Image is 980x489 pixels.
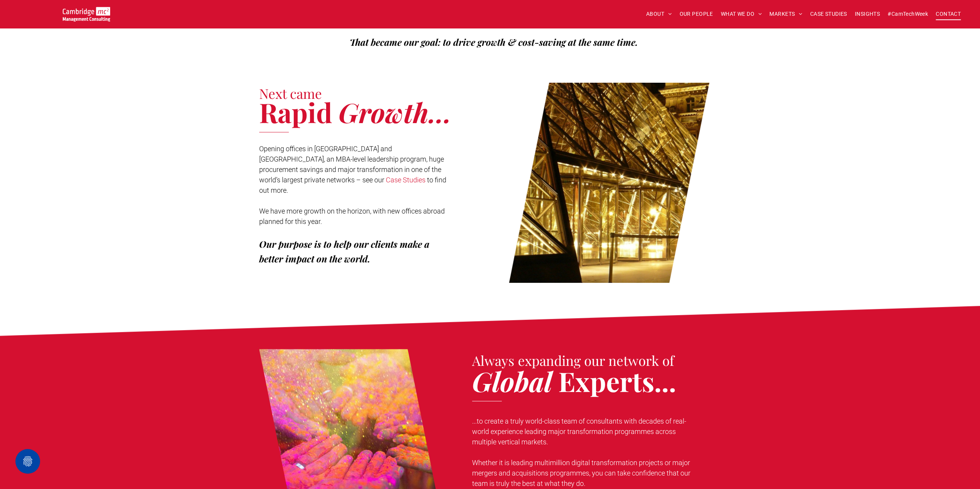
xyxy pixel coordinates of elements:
[259,238,429,265] span: Our purpose is to help our clients make a better impact on the world.
[936,8,961,20] span: CONTACT
[472,417,686,446] span: ...to create a truly world-class team of consultants with decades of real-world experience leadin...
[642,8,676,20] a: ABOUT
[338,94,452,130] span: Growth...
[63,7,110,22] img: Cambridge MC Logo
[259,176,446,194] span: to find out more.
[851,8,884,20] a: INSIGHTS
[386,176,426,184] a: Case Studies
[472,363,552,399] span: Global
[472,459,690,487] span: Whether it is leading multimillion digital transformation projects or major mergers and acquisiti...
[259,145,444,184] span: Opening offices in [GEOGRAPHIC_DATA] and [GEOGRAPHIC_DATA], an MBA-level leadership program, huge...
[932,8,965,20] a: CONTACT
[497,83,721,283] a: Our Foundation | About | Cambridge Management Consulting
[766,8,806,20] a: MARKETS
[806,8,851,20] a: CASE STUDIES
[259,84,322,102] span: Next came
[472,351,674,369] span: Always expanding our network of
[675,8,717,20] a: OUR PEOPLE
[717,8,766,20] a: WHAT WE DO
[884,8,932,20] a: #CamTechWeek
[63,8,110,16] a: Your Business Transformed | Cambridge Management Consulting
[558,363,676,399] span: Experts...
[350,36,638,48] span: That became our goal: to drive growth & cost-saving at the same time.
[259,207,445,225] span: We have more growth on the horizon, with new offices abroad planned for this year.
[259,94,332,130] span: Rapid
